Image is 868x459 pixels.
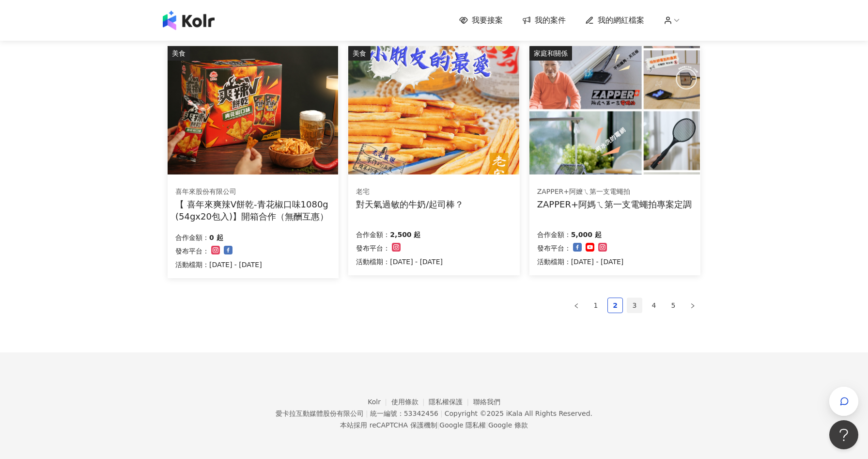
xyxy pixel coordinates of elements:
li: 3 [627,298,642,313]
p: 2,500 起 [390,229,420,240]
div: 對天氣過敏的牛奶/起司棒？ [356,198,464,210]
div: 家庭和關係 [529,46,572,61]
div: ZAPPER+阿媽ㄟ第一支電蠅拍專案定調 [537,198,692,210]
p: 發布平台： [356,242,390,254]
img: 老宅牛奶棒/老宅起司棒 [348,46,519,174]
img: 喜年來爽辣V餅乾-青花椒口味1080g (54gx20包入) [168,46,338,174]
p: 合作金額： [175,232,209,243]
p: 活動檔期：[DATE] - [DATE] [356,256,443,268]
span: | [437,421,440,429]
p: 活動檔期：[DATE] - [DATE] [537,256,624,268]
span: left [573,303,579,309]
button: left [569,298,584,313]
span: 我的網紅檔案 [598,15,644,26]
div: 老宅 [356,187,464,197]
span: | [440,410,443,417]
p: 合作金額： [537,229,571,240]
a: 2 [608,298,622,313]
a: 1 [589,298,603,313]
span: right [690,303,696,309]
button: right [685,298,700,313]
a: 我的網紅檔案 [585,15,644,26]
div: 美食 [348,46,371,61]
span: | [366,410,368,417]
div: Copyright © 2025 All Rights Reserved. [445,410,592,417]
div: 美食 [168,46,190,61]
span: 我的案件 [535,15,566,26]
p: 發布平台： [175,245,209,257]
p: 0 起 [209,232,223,243]
a: 4 [647,298,661,313]
span: | [486,421,488,429]
a: 我要接案 [459,15,503,26]
iframe: Help Scout Beacon - Open [829,420,858,449]
li: 2 [607,298,623,313]
div: 愛卡拉互動媒體股份有限公司 [276,410,364,417]
a: Kolr [368,398,391,406]
li: 5 [666,298,681,313]
li: Previous Page [569,298,584,313]
li: Next Page [685,298,700,313]
li: 1 [588,298,604,313]
img: logo [163,11,215,30]
a: 隱私權保護 [429,398,473,406]
a: 5 [666,298,681,313]
a: 聯絡我們 [473,398,500,406]
p: 發布平台： [537,242,571,254]
span: 我要接案 [472,15,503,26]
a: 3 [627,298,642,313]
li: 4 [646,298,662,313]
div: 【 喜年來爽辣V餅乾-青花椒口味1080g (54gx20包入)】開箱合作（無酬互惠） [175,198,331,222]
span: 本站採用 reCAPTCHA 保護機制 [340,419,527,431]
img: ZAPPER+阿媽ㄟ第一支電蠅拍專案定調 [529,46,700,174]
div: 喜年來股份有限公司 [175,187,330,197]
a: iKala [506,410,523,417]
p: 活動檔期：[DATE] - [DATE] [175,259,262,270]
a: 使用條款 [391,398,429,406]
a: 我的案件 [522,15,566,26]
p: 5,000 起 [571,229,602,240]
a: Google 條款 [488,421,528,429]
a: Google 隱私權 [439,421,486,429]
div: ZAPPER+阿嬤ㄟ第一支電蠅拍 [537,187,692,197]
div: 統一編號：53342456 [370,410,438,417]
p: 合作金額： [356,229,390,240]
